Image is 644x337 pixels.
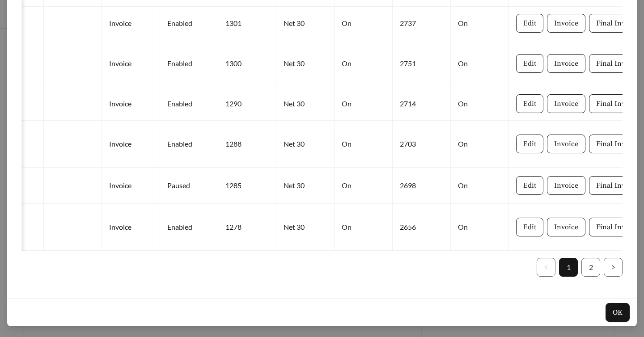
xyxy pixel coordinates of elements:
td: 1288 [218,121,276,168]
td: Invoice [102,121,160,168]
td: 1285 [218,168,276,204]
button: Invoice [547,14,585,33]
td: Enabled [160,87,218,121]
span: Edit [523,139,536,149]
td: Invoice [102,87,160,121]
td: 2714 [393,87,451,121]
span: Final Invoice [596,58,639,69]
td: 1301 [218,7,276,40]
span: Edit [523,58,536,69]
td: Enabled [160,40,218,87]
li: 2 [581,258,600,277]
span: Invoice [554,98,578,109]
td: On [335,40,393,87]
td: Enabled [160,121,218,168]
td: On [451,204,509,251]
td: On [335,121,393,168]
button: right [604,258,623,277]
li: 1 [559,258,578,277]
span: Final Invoice [596,139,639,149]
button: Invoice [547,135,585,153]
td: On [451,7,509,40]
td: Invoice [102,7,160,40]
td: On [451,40,509,87]
span: right [610,265,616,270]
span: OK [613,307,623,318]
button: Edit [516,176,543,195]
span: Edit [523,180,536,191]
td: On [335,7,393,40]
button: Invoice [547,218,585,236]
td: 2703 [393,121,451,168]
span: Final Invoice [596,222,639,232]
td: On [335,87,393,121]
li: Next Page [604,258,623,277]
td: On [451,121,509,168]
td: Invoice [102,168,160,204]
span: Invoice [554,58,578,69]
span: Edit [523,98,536,109]
span: Invoice [554,180,578,191]
td: 2656 [393,204,451,251]
button: Edit [516,94,543,113]
td: Net 30 [276,7,335,40]
td: On [335,168,393,204]
td: 2698 [393,168,451,204]
td: Net 30 [276,168,335,204]
td: On [451,168,509,204]
td: Net 30 [276,204,335,251]
a: 2 [582,258,600,276]
td: Net 30 [276,121,335,168]
td: Net 30 [276,87,335,121]
span: Invoice [554,222,578,232]
button: Edit [516,218,543,236]
button: Invoice [547,94,585,113]
span: Final Invoice [596,18,639,29]
td: Paused [160,168,218,204]
button: left [537,258,555,277]
li: Previous Page [537,258,555,277]
span: Invoice [554,18,578,29]
button: Edit [516,135,543,153]
button: Invoice [547,176,585,195]
td: On [335,204,393,251]
td: Enabled [160,204,218,251]
button: Edit [516,54,543,73]
td: 1278 [218,204,276,251]
span: Final Invoice [596,180,639,191]
td: On [451,87,509,121]
span: left [543,265,549,270]
td: 1290 [218,87,276,121]
span: Edit [523,222,536,232]
span: Final Invoice [596,98,639,109]
button: OK [606,303,630,322]
td: Invoice [102,40,160,87]
span: Edit [523,18,536,29]
td: Net 30 [276,40,335,87]
a: 1 [559,258,577,276]
td: Enabled [160,7,218,40]
button: Invoice [547,54,585,73]
td: Invoice [102,204,160,251]
td: 1300 [218,40,276,87]
td: 2737 [393,7,451,40]
span: Invoice [554,139,578,149]
button: Edit [516,14,543,33]
td: 2751 [393,40,451,87]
